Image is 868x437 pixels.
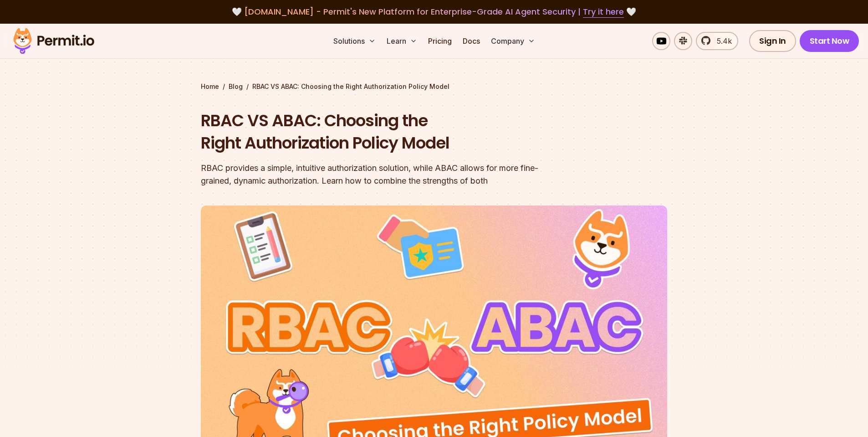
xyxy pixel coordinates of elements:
a: Sign In [749,30,796,52]
a: Start Now [800,30,859,52]
a: Home [201,82,219,91]
span: 5.4k [711,36,732,46]
h1: RBAC VS ABAC: Choosing the Right Authorization Policy Model [201,109,551,154]
span: [DOMAIN_NAME] - Permit's New Platform for Enterprise-Grade AI Agent Security | [244,6,624,17]
a: Pricing [424,32,455,50]
div: 🤍 🤍 [22,5,846,18]
a: Blog [229,82,243,91]
button: Learn [383,32,421,50]
a: Try it here [583,6,624,18]
a: Docs [459,32,484,50]
div: / / [201,82,667,91]
div: RBAC provides a simple, intuitive authorization solution, while ABAC allows for more fine-grained... [201,162,551,187]
button: Solutions [330,32,379,50]
a: 5.4k [696,32,738,50]
img: Permit logo [9,26,98,57]
button: Company [487,32,539,50]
